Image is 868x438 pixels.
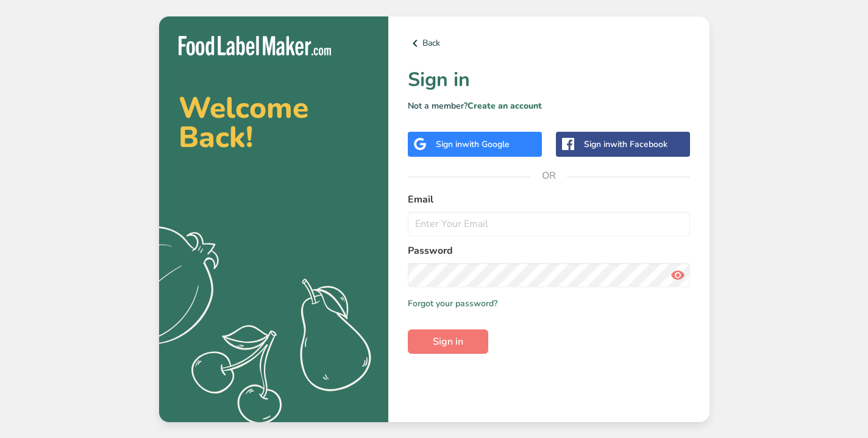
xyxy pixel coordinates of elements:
button: Sign in [408,329,488,354]
span: Sign in [433,334,463,349]
input: Enter Your Email [408,212,690,236]
h2: Welcome Back! [179,93,369,152]
span: OR [530,157,567,194]
label: Email [408,192,690,207]
a: Back [408,36,690,51]
span: with Google [462,138,510,150]
span: with Facebook [610,138,667,150]
img: Food Label Maker [179,36,331,56]
p: Not a member? [408,99,690,112]
a: Forgot your password? [408,297,497,310]
h1: Sign in [408,65,690,95]
div: Sign in [584,138,667,151]
div: Sign in [436,138,510,151]
label: Password [408,243,690,258]
a: Create an account [468,100,542,112]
